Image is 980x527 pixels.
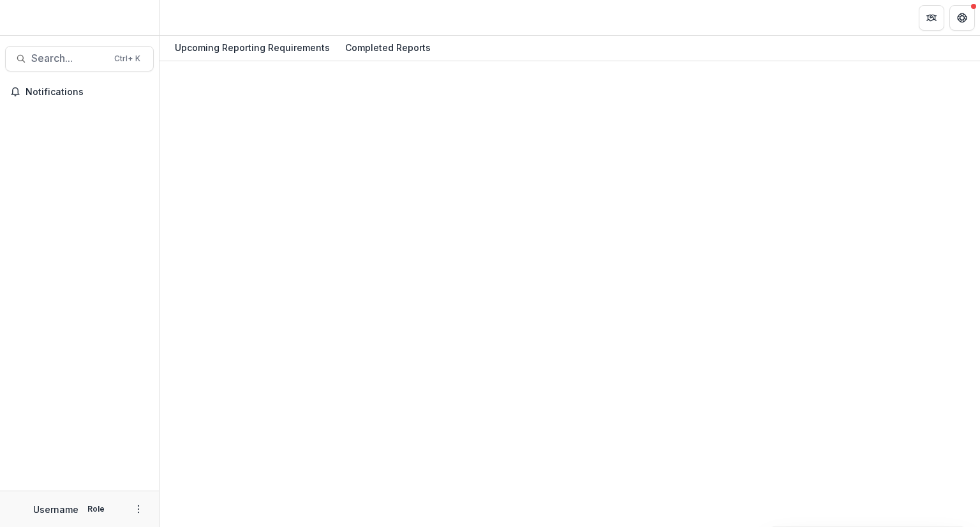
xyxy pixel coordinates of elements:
span: Search... [31,52,107,64]
button: Get Help [949,5,975,31]
a: Completed Reports [340,36,436,61]
div: Ctrl + K [112,52,143,66]
div: Upcoming Reporting Requirements [170,38,335,57]
button: Notifications [5,82,154,102]
button: Search... [5,46,154,71]
span: Notifications [26,87,149,98]
p: Username [33,503,78,516]
button: Partners [919,5,944,31]
button: More [131,501,146,517]
div: Completed Reports [340,38,436,57]
p: Role [84,503,108,515]
a: Upcoming Reporting Requirements [170,36,335,61]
